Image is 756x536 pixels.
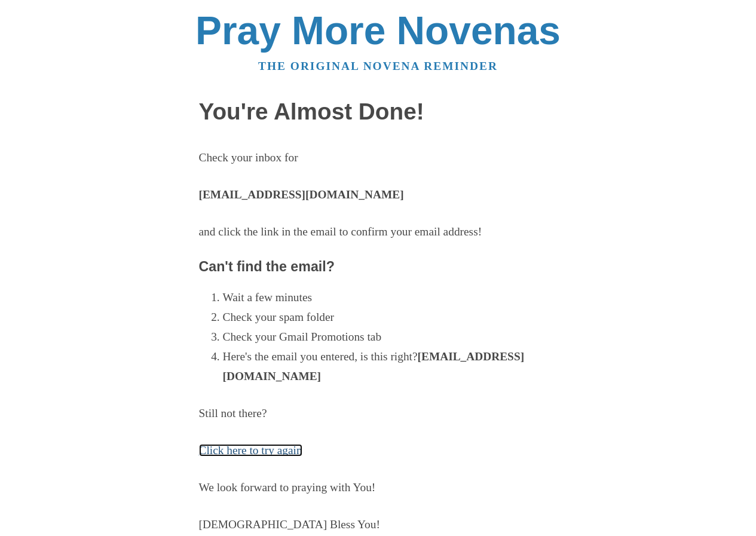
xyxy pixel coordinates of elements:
h1: You're Almost Done! [199,99,558,125]
h3: Can't find the email? [199,259,558,275]
p: We look forward to praying with You! [199,478,558,498]
a: The original novena reminder [258,60,498,72]
li: Check your Gmail Promotions tab [223,327,558,347]
strong: [EMAIL_ADDRESS][DOMAIN_NAME] [223,350,525,382]
p: and click the link in the email to confirm your email address! [199,222,558,242]
li: Wait a few minutes [223,288,558,308]
strong: [EMAIL_ADDRESS][DOMAIN_NAME] [199,188,404,201]
li: Here's the email you entered, is this right? [223,347,558,387]
a: Pray More Novenas [195,8,561,53]
a: Click here to try again [199,444,302,457]
p: Still not there? [199,404,558,424]
p: Check your inbox for [199,148,558,168]
li: Check your spam folder [223,308,558,327]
